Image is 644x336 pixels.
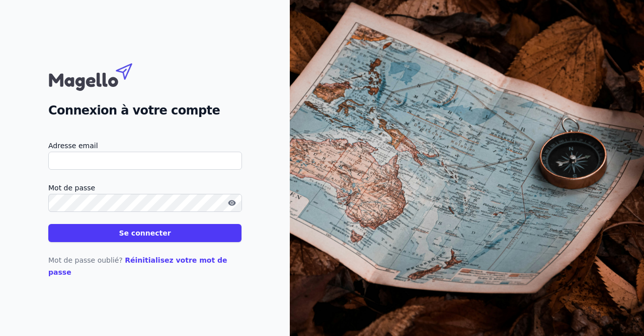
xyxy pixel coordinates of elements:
p: Mot de passe oublié? [48,254,242,278]
button: Se connecter [48,224,242,242]
h2: Connexion à votre compte [48,101,242,120]
a: Réinitialisez votre mot de passe [48,256,227,276]
label: Mot de passe [48,182,242,194]
label: Adresse email [48,140,242,152]
img: Magello [48,58,154,93]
